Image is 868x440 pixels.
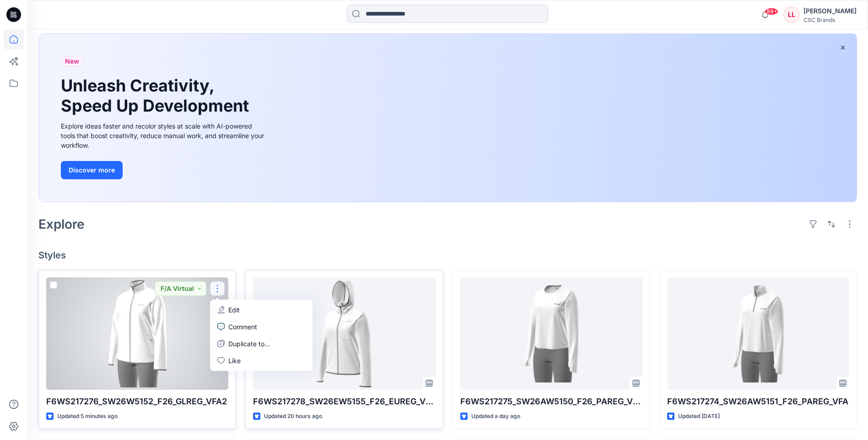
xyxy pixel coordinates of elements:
p: Comment [228,322,257,332]
span: 99+ [765,8,778,15]
div: LL [783,6,800,23]
a: Edit [212,301,311,318]
div: CSC Brands [803,16,857,23]
h2: Explore [38,217,85,231]
a: F6WS217274_SW26AW5151_F26_PAREG_VFA [667,278,849,390]
a: F6WS217276_SW26W5152_F26_GLREG_VFA2 [46,278,228,390]
a: Discover more [61,161,267,179]
div: [PERSON_NAME] [803,5,857,16]
p: Updated 5 minutes ago [57,412,118,421]
p: Updated a day ago [471,412,520,421]
div: Explore ideas faster and recolor styles at scale with AI-powered tools that boost creativity, red... [61,121,267,150]
p: F6WS217274_SW26AW5151_F26_PAREG_VFA [667,395,849,408]
p: Like [228,356,241,365]
p: F6WS217278_SW26EW5155_F26_EUREG_VFA [253,395,435,408]
a: F6WS217278_SW26EW5155_F26_EUREG_VFA [253,278,435,390]
button: Discover more [61,161,123,179]
p: F6WS217276_SW26W5152_F26_GLREG_VFA2 [46,395,228,408]
span: New [65,56,79,67]
h1: Unleash Creativity, Speed Up Development [61,76,253,115]
p: Updated [DATE] [678,412,720,421]
p: F6WS217275_SW26AW5150_F26_PAREG_VFA [460,395,642,408]
a: F6WS217275_SW26AW5150_F26_PAREG_VFA [460,278,642,390]
p: Updated 20 hours ago [264,412,322,421]
p: Duplicate to... [228,339,270,349]
p: Edit [228,305,240,315]
h4: Styles [38,250,857,261]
